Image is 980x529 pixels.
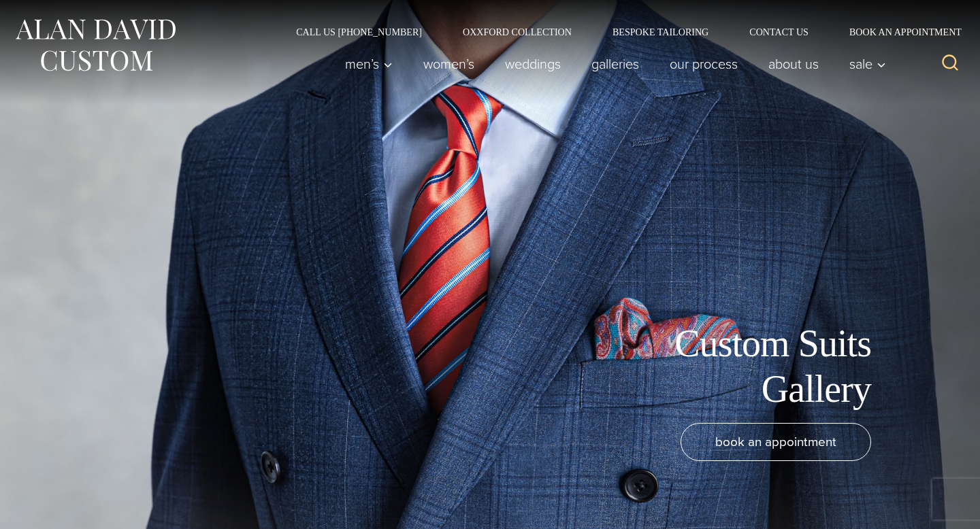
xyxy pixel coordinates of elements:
[849,57,886,71] span: Sale
[408,50,490,78] a: Women’s
[576,50,655,78] a: Galleries
[330,50,894,78] nav: Primary Navigation
[345,57,393,71] span: Men’s
[276,27,442,37] a: Call Us [PHONE_NUMBER]
[655,50,753,78] a: Our Process
[565,321,871,412] h1: Custom Suits Gallery
[829,27,966,37] a: Book an Appointment
[681,423,871,461] a: book an appointment
[753,50,834,78] a: About Us
[490,50,576,78] a: weddings
[14,15,177,75] img: Alan David Custom
[934,48,966,80] button: View Search Form
[729,27,829,37] a: Contact Us
[276,27,966,37] nav: Secondary Navigation
[442,27,592,37] a: Oxxford Collection
[592,27,729,37] a: Bespoke Tailoring
[715,432,836,451] span: book an appointment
